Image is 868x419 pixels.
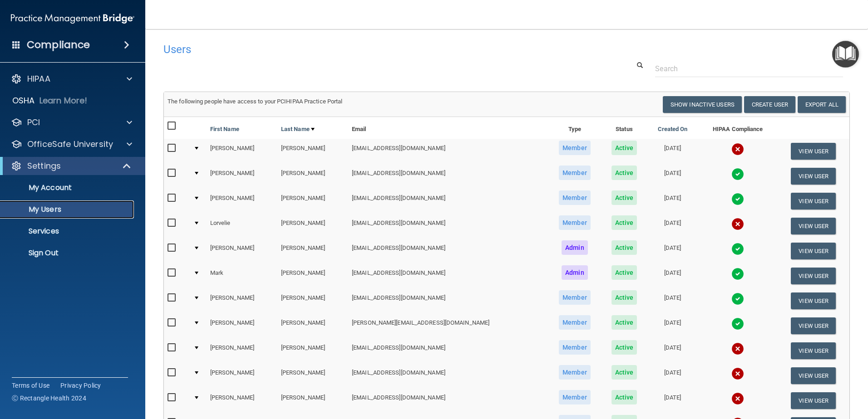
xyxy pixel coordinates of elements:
[11,10,134,28] img: PMB logo
[612,290,637,305] span: Active
[731,317,744,330] img: tick.e7d51cea.svg
[6,227,130,236] p: Services
[348,164,548,189] td: [EMAIL_ADDRESS][DOMAIN_NAME]
[277,239,348,263] td: [PERSON_NAME]
[612,190,637,205] span: Active
[39,95,88,106] p: Learn More!
[281,124,315,135] a: Last Name
[207,313,277,338] td: [PERSON_NAME]
[207,363,277,388] td: [PERSON_NAME]
[27,161,61,171] p: Settings
[207,139,277,164] td: [PERSON_NAME]
[647,263,698,288] td: [DATE]
[731,292,744,305] img: tick.e7d51cea.svg
[348,117,548,139] th: Email
[60,381,101,390] a: Privacy Policy
[731,243,744,255] img: tick.e7d51cea.svg
[647,313,698,338] td: [DATE]
[731,218,744,230] img: cross.ca9f0e7f.svg
[348,288,548,313] td: [EMAIL_ADDRESS][DOMAIN_NAME]
[11,161,132,171] a: Settings
[348,363,548,388] td: [EMAIL_ADDRESS][DOMAIN_NAME]
[602,117,647,139] th: Status
[647,388,698,413] td: [DATE]
[277,288,348,313] td: [PERSON_NAME]
[12,381,49,390] a: Terms of Use
[562,265,588,280] span: Admin
[647,164,698,189] td: [DATE]
[12,95,35,106] p: OSHA
[791,143,836,160] button: View User
[647,288,698,313] td: [DATE]
[612,340,637,355] span: Active
[647,189,698,214] td: [DATE]
[791,292,836,309] button: View User
[207,388,277,413] td: [PERSON_NAME]
[647,214,698,239] td: [DATE]
[277,313,348,338] td: [PERSON_NAME]
[647,239,698,263] td: [DATE]
[612,215,637,230] span: Active
[11,117,132,128] a: PCI
[207,164,277,189] td: [PERSON_NAME]
[798,96,846,113] a: Export All
[562,240,588,255] span: Admin
[27,39,90,51] h4: Compliance
[6,248,130,258] p: Sign Out
[348,189,548,214] td: [EMAIL_ADDRESS][DOMAIN_NAME]
[731,168,744,180] img: tick.e7d51cea.svg
[791,243,836,259] button: View User
[277,189,348,214] td: [PERSON_NAME]
[277,338,348,363] td: [PERSON_NAME]
[559,315,591,330] span: Member
[27,117,40,128] p: PCI
[277,263,348,288] td: [PERSON_NAME]
[559,141,591,155] span: Member
[559,290,591,305] span: Member
[277,388,348,413] td: [PERSON_NAME]
[348,214,548,239] td: [EMAIL_ADDRESS][DOMAIN_NAME]
[832,41,859,68] button: Open Resource Center
[791,268,836,284] button: View User
[658,124,688,135] a: Created On
[277,214,348,239] td: [PERSON_NAME]
[11,73,132,84] a: HIPAA
[163,44,558,55] h4: Users
[548,117,602,139] th: Type
[207,288,277,313] td: [PERSON_NAME]
[731,342,744,355] img: cross.ca9f0e7f.svg
[612,365,637,380] span: Active
[27,139,113,150] p: OfficeSafe University
[612,315,637,330] span: Active
[12,394,86,403] span: Ⓒ Rectangle Health 2024
[647,139,698,164] td: [DATE]
[348,263,548,288] td: [EMAIL_ADDRESS][DOMAIN_NAME]
[11,139,132,150] a: OfficeSafe University
[6,183,130,192] p: My Account
[559,390,591,404] span: Member
[612,166,637,180] span: Active
[711,355,857,391] iframe: Drift Widget Chat Controller
[791,342,836,359] button: View User
[168,98,343,105] span: The following people have access to your PCIHIPAA Practice Portal
[277,139,348,164] td: [PERSON_NAME]
[731,193,744,205] img: tick.e7d51cea.svg
[207,263,277,288] td: Mark
[647,338,698,363] td: [DATE]
[207,189,277,214] td: [PERSON_NAME]
[612,141,637,155] span: Active
[348,139,548,164] td: [EMAIL_ADDRESS][DOMAIN_NAME]
[791,317,836,334] button: View User
[791,168,836,185] button: View User
[612,240,637,255] span: Active
[27,73,50,84] p: HIPAA
[277,164,348,189] td: [PERSON_NAME]
[655,60,843,77] input: Search
[791,193,836,209] button: View User
[791,392,836,409] button: View User
[6,205,130,214] p: My Users
[731,268,744,280] img: tick.e7d51cea.svg
[348,239,548,263] td: [EMAIL_ADDRESS][DOMAIN_NAME]
[210,124,239,135] a: First Name
[207,214,277,239] td: Lorvelie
